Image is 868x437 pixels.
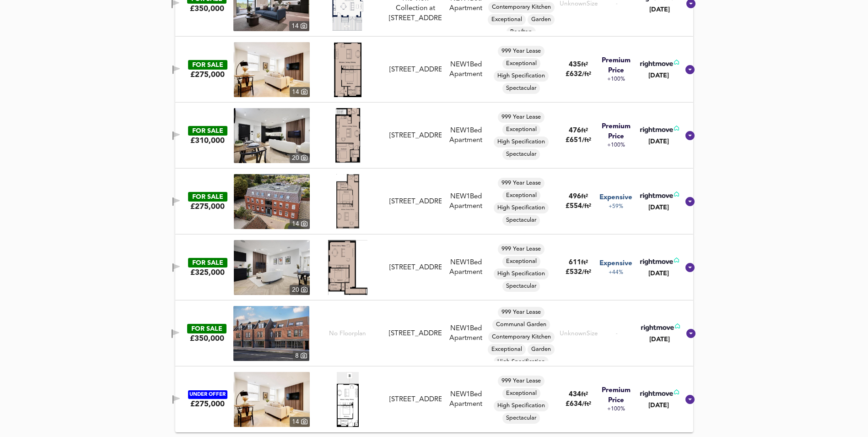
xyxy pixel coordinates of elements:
[638,71,679,80] div: [DATE]
[581,128,588,134] span: ft²
[494,202,549,213] div: High Specification
[566,269,591,276] span: £ 532
[502,126,540,134] span: Exceptional
[569,391,581,398] span: 434
[386,263,445,273] div: Apartment 14, Pilgrim House, High Street, Billericay
[616,0,618,7] span: -
[290,417,310,427] div: 14
[685,262,695,273] svg: Show Details
[609,269,623,277] span: +44%
[639,335,680,344] div: [DATE]
[528,344,555,355] div: Garden
[581,194,588,200] span: ft²
[289,21,309,31] div: 14
[494,137,549,147] div: High Specification
[190,268,225,278] div: £325,000
[290,153,310,163] div: 20
[685,328,696,339] svg: Show Details
[528,16,555,24] span: Garden
[566,71,591,78] span: £ 632
[582,71,591,77] span: / ft²
[494,71,549,82] div: High Specification
[599,259,632,268] span: Expensive
[569,61,581,68] span: 435
[389,131,442,141] div: [STREET_ADDRESS]
[528,14,555,25] div: Garden
[582,269,591,275] span: / ft²
[566,137,591,144] span: £ 651
[581,260,588,266] span: ft²
[494,358,549,366] span: High Specification
[599,193,632,202] span: Expensive
[386,197,445,207] div: Apartment 3, Pilgrim House, High Street, Billericay
[234,372,310,427] img: property thumbnail
[188,390,227,399] div: UNDER OFFER
[175,37,693,103] div: FOR SALE£275,000 property thumbnail 14 Floorplan[STREET_ADDRESS]NEW1Bed Apartment999 Year LeaseEx...
[234,42,310,97] img: property thumbnail
[488,345,526,354] span: Exceptional
[293,351,309,361] div: 8
[190,4,224,14] div: £350,000
[502,58,540,69] div: Exceptional
[502,257,540,266] span: Exceptional
[569,193,581,200] span: 496
[445,258,486,278] div: NEW 1 Bed Apartment
[498,46,545,57] div: 999 Year Lease
[494,138,549,146] span: High Specification
[566,401,591,408] span: £ 634
[502,191,540,200] span: Exceptional
[498,308,545,317] span: 999 Year Lease
[389,395,442,404] div: [STREET_ADDRESS]
[569,127,581,134] span: 476
[607,76,625,83] span: +100%
[488,344,526,355] div: Exceptional
[488,333,555,341] span: Contemporary Kitchen
[234,174,310,229] img: property thumbnail
[328,240,367,295] img: Floorplan
[190,136,225,146] div: £310,000
[488,3,555,11] span: Contemporary Kitchen
[494,204,549,212] span: High Specification
[685,394,695,405] svg: Show Details
[488,2,555,13] div: Contemporary Kitchen
[175,235,693,300] div: FOR SALE£325,000 property thumbnail 20 Floorplan[STREET_ADDRESS]NEW1Bed Apartment999 Year LeaseEx...
[498,47,545,55] span: 999 Year Lease
[445,390,486,410] div: NEW 1 Bed Apartment
[494,270,549,278] span: High Specification
[638,137,679,146] div: [DATE]
[639,5,680,14] div: [DATE]
[528,345,555,354] span: Garden
[502,216,540,224] span: Spectacular
[492,319,550,330] div: Communal Garden
[290,87,310,97] div: 14
[190,202,225,212] div: £275,000
[290,285,310,295] div: 20
[607,405,625,413] span: +100%
[494,72,549,80] span: High Specification
[502,256,540,267] div: Exceptional
[502,190,540,201] div: Exceptional
[685,64,695,75] svg: Show Details
[188,192,227,202] div: FOR SALE
[386,131,445,141] div: Apartment 18, Pilgrim House, High Street, Billericay
[336,174,359,229] img: Floorplan
[502,83,540,94] div: Spectacular
[334,42,361,97] img: Floorplan
[234,108,310,163] a: property thumbnail 20
[502,388,540,399] div: Exceptional
[581,62,588,68] span: ft²
[233,306,309,361] a: property thumbnail 8
[581,392,588,398] span: ft²
[329,329,366,338] span: No Floorplan
[582,137,591,143] span: / ft²
[175,103,693,169] div: FOR SALE£310,000 property thumbnail 20 Floorplan[STREET_ADDRESS]NEW1Bed Apartment999 Year LeaseEx...
[337,372,358,427] img: Floorplan
[582,203,591,209] span: / ft²
[498,178,545,189] div: 999 Year Lease
[498,377,545,385] span: 999 Year Lease
[494,356,549,367] div: High Specification
[386,65,445,75] div: Apartment 24, Pilgrim House, High Street, Billericay
[234,240,310,295] a: property thumbnail 20
[502,149,540,160] div: Spectacular
[445,324,486,344] div: NEW 1 Bed Apartment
